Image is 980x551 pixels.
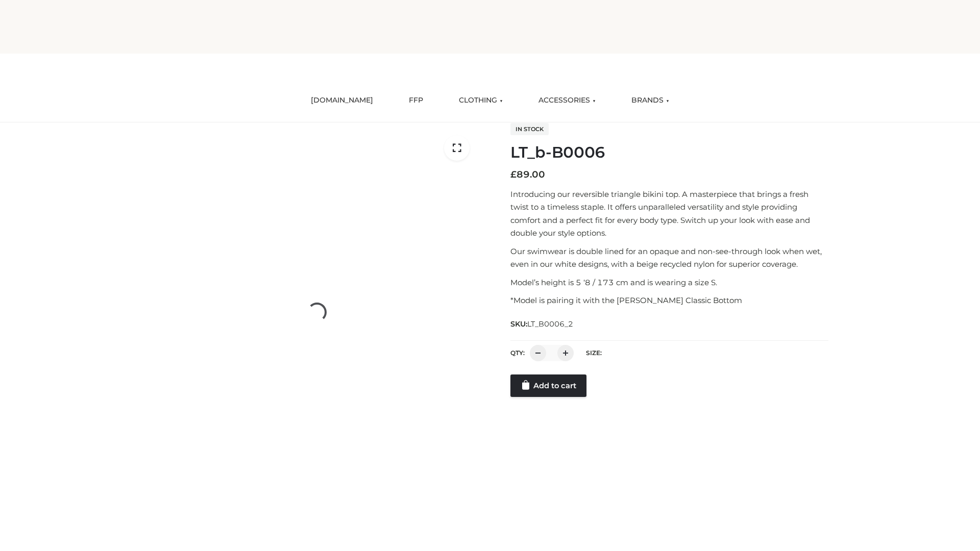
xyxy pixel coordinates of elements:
p: Our swimwear is double lined for an opaque and non-see-through look when wet, even in our white d... [510,245,828,271]
span: SKU: [510,318,574,330]
a: ACCESSORIES [531,89,603,112]
p: Model’s height is 5 ‘8 / 173 cm and is wearing a size S. [510,276,828,289]
label: Size: [586,349,602,357]
p: Introducing our reversible triangle bikini top. A masterpiece that brings a fresh twist to a time... [510,188,828,240]
a: BRANDS [624,89,677,112]
a: Add to cart [510,374,586,397]
p: *Model is pairing it with the [PERSON_NAME] Classic Bottom [510,294,828,307]
h1: LT_b-B0006 [510,143,828,162]
bdi: 89.00 [510,169,545,180]
label: QTY: [510,349,525,357]
span: In stock [510,123,549,135]
span: £ [510,169,517,180]
span: LT_B0006_2 [527,319,573,329]
a: [DOMAIN_NAME] [303,89,381,112]
a: CLOTHING [451,89,510,112]
a: FFP [401,89,431,112]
